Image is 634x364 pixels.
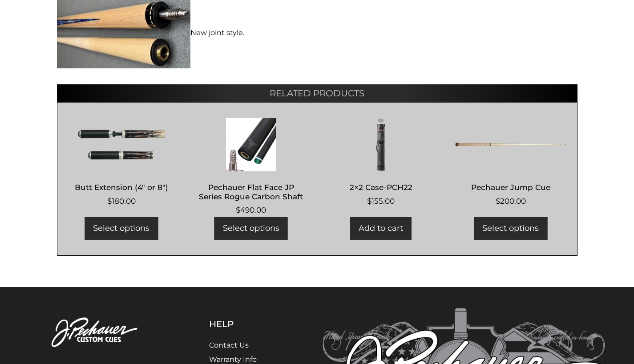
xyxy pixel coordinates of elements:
[496,197,526,206] bdi: 200.00
[474,217,547,240] a: Add to cart: “Pechauer Jump Cue”
[66,118,177,171] img: Butt Extension (4" or 8")
[29,308,165,357] img: Pechauer Custom Cues
[350,217,412,240] a: Add to cart: “2x2 Case-PCH22”
[236,206,266,214] bdi: 490.00
[455,118,566,171] img: Pechauer Jump Cue
[209,355,257,364] a: Warranty Info
[455,118,566,207] a: Pechauer Jump Cue $200.00
[367,197,395,206] bdi: 155.00
[196,179,307,205] h2: Pechauer Flat Face JP Series Rogue Carbon Shaft
[326,118,436,171] img: 2x2 Case-PCH22
[66,179,177,196] h2: Butt Extension (4″ or 8″)
[209,319,278,329] h5: Help
[326,118,436,207] a: 2×2 Case-PCH22 $155.00
[214,217,288,240] a: Add to cart: “Pechauer Flat Face JP Series Rogue Carbon Shaft”
[455,179,566,196] h2: Pechauer Jump Cue
[107,197,112,206] span: $
[236,206,240,214] span: $
[196,118,307,216] a: Pechauer Flat Face JP Series Rogue Carbon Shaft $490.00
[107,197,136,206] bdi: 180.00
[367,197,372,206] span: $
[85,217,158,240] a: Add to cart: “Butt Extension (4" or 8")”
[496,197,500,206] span: $
[66,118,177,207] a: Butt Extension (4″ or 8″) $180.00
[209,341,249,349] a: Contact Us
[196,118,307,171] img: Pechauer Flat Face JP Series Rogue Carbon Shaft
[57,84,577,102] h2: Related products
[326,179,436,196] h2: 2×2 Case-PCH22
